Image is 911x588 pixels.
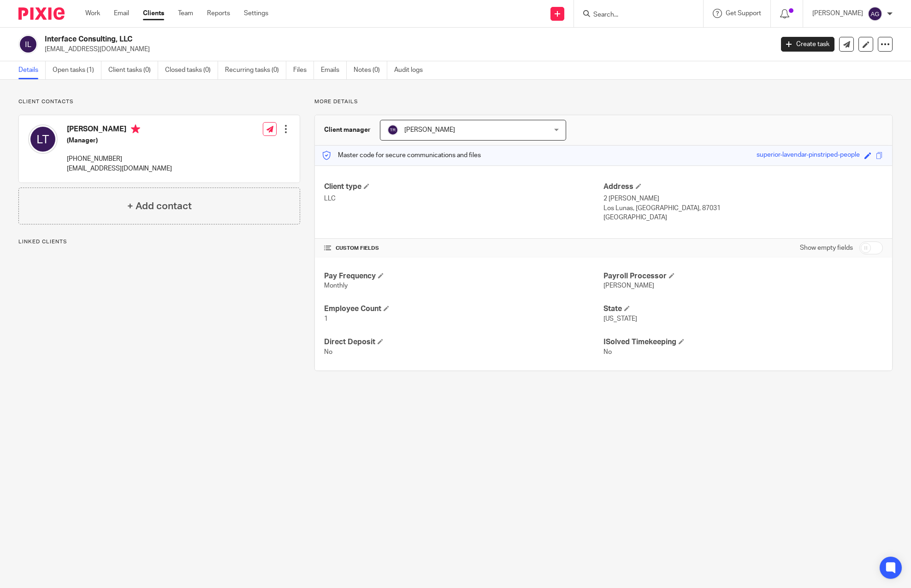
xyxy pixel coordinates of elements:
[726,10,761,17] span: Get Support
[603,182,883,192] h4: Address
[781,37,834,52] a: Create task
[324,271,603,281] h4: Pay Frequency
[324,349,332,355] span: No
[324,304,603,314] h4: Employee Count
[67,136,172,145] h5: (Manager)
[67,124,172,136] h4: [PERSON_NAME]
[18,238,300,246] p: Linked clients
[324,245,603,252] h4: CUSTOM FIELDS
[293,61,314,79] a: Files
[324,282,348,289] span: Monthly
[387,124,398,135] img: svg%3E
[53,61,101,79] a: Open tasks (1)
[28,124,58,154] img: svg%3E
[225,61,286,79] a: Recurring tasks (0)
[603,194,883,203] p: 2 [PERSON_NAME]
[143,9,164,18] a: Clients
[603,316,637,322] span: [US_STATE]
[324,337,603,347] h4: Direct Deposit
[67,154,172,164] p: [PHONE_NUMBER]
[603,282,654,289] span: [PERSON_NAME]
[207,9,230,18] a: Reports
[45,35,623,44] h2: Interface Consulting, LLC
[592,11,675,19] input: Search
[85,9,100,18] a: Work
[67,164,172,173] p: [EMAIL_ADDRESS][DOMAIN_NAME]
[603,304,883,314] h4: State
[127,199,192,213] h4: + Add contact
[404,127,455,133] span: [PERSON_NAME]
[244,9,268,18] a: Settings
[324,194,603,203] p: LLC
[324,316,328,322] span: 1
[114,9,129,18] a: Email
[603,349,612,355] span: No
[603,271,883,281] h4: Payroll Processor
[812,9,863,18] p: [PERSON_NAME]
[321,61,347,79] a: Emails
[354,61,387,79] a: Notes (0)
[394,61,430,79] a: Audit logs
[314,98,893,106] p: More details
[18,35,38,54] img: svg%3E
[18,7,65,20] img: Pixie
[108,61,158,79] a: Client tasks (0)
[757,150,860,161] div: superior-lavendar-pinstriped-people
[165,61,218,79] a: Closed tasks (0)
[178,9,193,18] a: Team
[324,125,371,135] h3: Client manager
[603,337,883,347] h4: ISolved Timekeeping
[603,213,883,222] p: [GEOGRAPHIC_DATA]
[868,6,882,21] img: svg%3E
[324,182,603,192] h4: Client type
[18,61,46,79] a: Details
[45,45,767,54] p: [EMAIL_ADDRESS][DOMAIN_NAME]
[131,124,140,134] i: Primary
[800,243,853,253] label: Show empty fields
[18,98,300,106] p: Client contacts
[322,151,481,160] p: Master code for secure communications and files
[603,204,883,213] p: Los Lunas, [GEOGRAPHIC_DATA], 87031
